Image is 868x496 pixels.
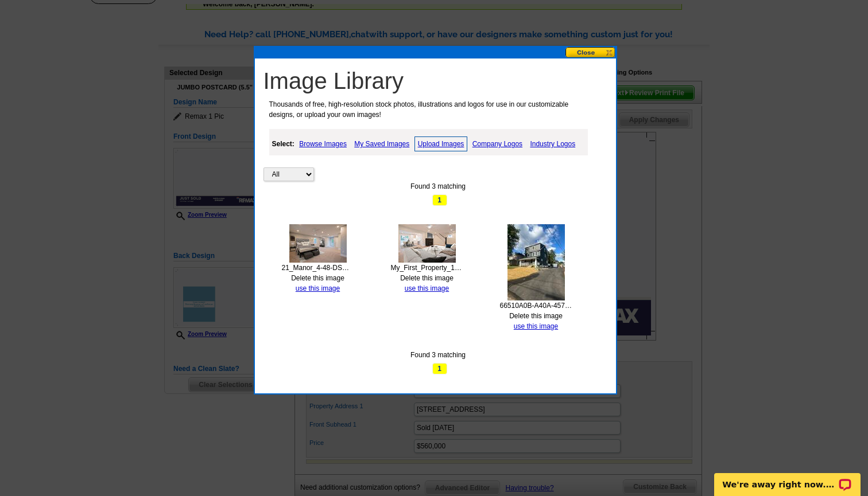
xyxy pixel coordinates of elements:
a: My Saved Images [351,137,412,151]
h1: Image Library [263,67,613,95]
div: My_First_Property_1-1-DSC_2192_25-09-25_22_13.jpg [391,263,463,273]
a: use this image [405,284,449,292]
a: Browse Images [296,137,350,151]
a: Industry Logos [527,137,578,151]
p: Thousands of free, high-resolution stock photos, illustrations and logos for use in our customiza... [263,99,592,120]
a: use this image [296,284,340,292]
img: thumb-68d69816322af.jpg [507,224,565,300]
strong: Select: [272,140,294,148]
img: thumb-68d6999e5e4c4.jpg [398,224,456,263]
a: Delete this image [400,274,454,282]
a: Company Logos [470,137,525,151]
div: 66510A0B-A40A-4575-9184-FC4D4D4BABAC_1_105_c.jpeg [500,300,572,311]
a: Upload Images [414,136,468,151]
img: thumb-68d699b41f5e6.jpg [289,224,347,263]
span: 1 [432,363,447,374]
a: use this image [514,322,558,330]
iframe: LiveChat chat widget [707,460,868,496]
div: 21_Manor_4-48-DSC_2246_25-09-25_23_43.jpg [282,263,354,273]
a: Delete this image [509,312,563,320]
div: Found 3 matching [263,350,613,360]
div: Found 3 matching [263,181,613,192]
span: 1 [432,194,447,206]
a: Delete this image [291,274,344,282]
